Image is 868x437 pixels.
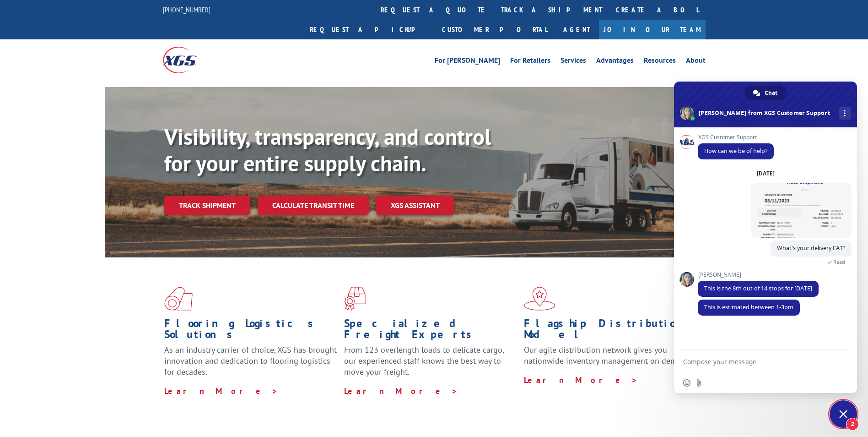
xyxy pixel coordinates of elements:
a: Calculate transit time [258,196,369,215]
a: Services [561,57,586,67]
a: Agent [554,20,599,39]
a: Learn More > [524,375,638,385]
a: Chat [745,86,787,100]
img: xgs-icon-focused-on-flooring-red [344,287,366,311]
div: [DATE] [757,171,775,176]
a: For [PERSON_NAME] [435,57,500,67]
a: Join Our Team [599,20,706,39]
a: Advantages [596,57,634,67]
a: XGS ASSISTANT [376,196,454,215]
textarea: Compose your message... [683,350,830,373]
a: [PHONE_NUMBER] [163,5,210,14]
a: Track shipment [164,196,250,215]
a: Request a pickup [303,20,435,39]
a: Customer Portal [435,20,554,39]
h1: Flooring Logistics Solutions [164,318,337,344]
b: Visibility, transparency, and control for your entire supply chain. [164,122,491,177]
span: Chat [765,86,777,100]
span: Insert an emoji [683,379,690,387]
span: What's your delivery EAT? [777,244,845,252]
a: About [686,57,706,67]
span: 2 [846,418,859,431]
a: Resources [644,57,676,67]
span: Send a file [695,379,702,387]
span: As an industry carrier of choice, XGS has brought innovation and dedication to flooring logistics... [164,344,337,377]
span: XGS Customer Support [698,134,774,141]
a: Learn More > [164,386,278,396]
h1: Flagship Distribution Model [524,318,697,344]
a: For Retailers [510,57,550,67]
span: Our agile distribution network gives you nationwide inventory management on demand. [524,344,692,366]
img: xgs-icon-total-supply-chain-intelligence-red [164,287,193,311]
a: Learn More > [344,386,458,396]
a: Close chat [830,400,857,428]
img: xgs-icon-flagship-distribution-model-red [524,287,555,311]
span: [PERSON_NAME] [698,272,819,278]
h1: Specialized Freight Experts [344,318,517,344]
span: This is the 8th out of 14 stops for [DATE] [704,284,812,292]
span: How can we be of help? [704,147,767,155]
span: This is estimated between 1-3pm [704,303,793,311]
p: From 123 overlength loads to delicate cargo, our experienced staff knows the best way to move you... [344,344,517,385]
span: Read [833,259,845,265]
